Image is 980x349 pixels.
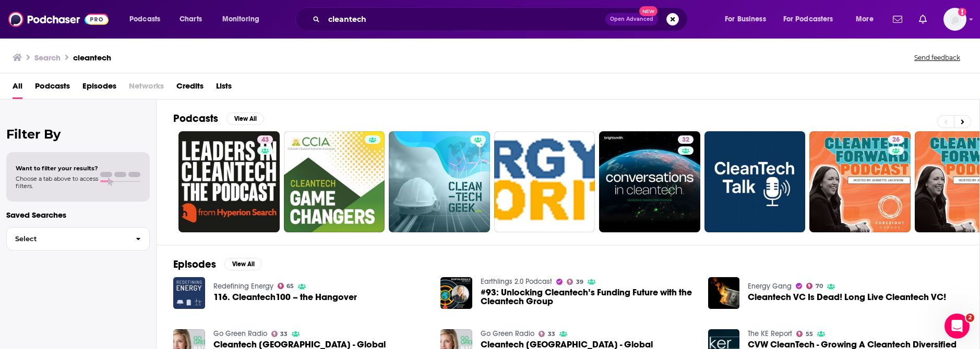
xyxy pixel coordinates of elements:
a: All [13,78,22,99]
button: Select [6,227,150,251]
a: Lists [216,78,232,99]
button: Show profile menu [943,8,966,31]
img: Podchaser - Follow, Share and Rate Podcasts [8,9,109,29]
span: Networks [129,78,164,99]
button: open menu [776,11,848,28]
button: open menu [848,11,887,28]
a: 116. Cleantech100 – the Hangover [213,293,357,302]
input: Search podcasts, credits, & more... [324,11,605,28]
h2: Podcasts [173,112,218,125]
a: Earthlings 2.0 Podcast [481,277,552,286]
span: Select [7,235,127,242]
span: Logged in as high10media [943,8,966,31]
a: 33 [271,331,288,337]
span: 32 [682,135,689,145]
p: Saved Searches [6,210,150,220]
img: 116. Cleantech100 – the Hangover [173,277,205,309]
button: View All [224,258,262,270]
span: Monitoring [222,12,259,27]
h3: Search [34,53,61,63]
div: Search podcasts, credits, & more... [305,7,698,31]
a: 26 [809,131,911,232]
a: 32 [678,135,694,144]
span: 55 [806,332,813,336]
a: 55 [796,331,813,337]
a: 65 [278,283,294,289]
span: For Business [725,12,766,27]
a: 39 [567,279,583,285]
span: 33 [548,332,555,336]
a: Credits [176,78,204,99]
span: 65 [286,284,294,289]
button: open menu [122,11,174,28]
a: Podcasts [35,78,70,99]
h2: Episodes [173,258,216,271]
button: open menu [215,11,273,28]
span: Want to filter your results? [16,165,98,172]
button: Open AdvancedNew [605,13,658,26]
a: Energy Gang [748,282,792,291]
a: Show notifications dropdown [915,10,931,28]
a: Charts [173,11,208,28]
button: open menu [718,11,779,28]
a: 32 [599,131,700,232]
a: Go Green Radio [213,329,267,338]
span: 26 [892,135,900,145]
a: Show notifications dropdown [889,10,906,28]
a: 43 [178,131,280,232]
a: Go Green Radio [481,329,534,338]
span: 39 [576,280,583,284]
a: 70 [806,283,823,289]
a: Redefining Energy [213,282,273,291]
a: PodcastsView All [173,112,264,125]
a: Episodes [82,78,116,99]
h3: cleantech [73,53,111,63]
iframe: Intercom live chat [945,314,970,339]
span: Charts [180,12,202,27]
a: 43 [257,135,273,144]
img: Cleantech VC Is Dead! Long Live Cleantech VC! [708,277,740,309]
span: Open Advanced [610,17,653,22]
span: For Podcasters [783,12,833,27]
a: EpisodesView All [173,258,262,271]
button: View All [226,113,264,125]
a: Cleantech VC Is Dead! Long Live Cleantech VC! [748,293,946,302]
span: 2 [966,314,974,322]
span: New [639,6,658,16]
span: Podcasts [129,12,160,27]
a: 33 [539,331,555,337]
span: Choose a tab above to access filters. [16,175,98,190]
img: #93: Unlocking Cleantech’s Funding Future with the Cleantech Group [440,277,472,309]
svg: Add a profile image [958,8,966,16]
h2: Filter By [6,127,150,142]
a: The KE Report [748,329,792,338]
a: #93: Unlocking Cleantech’s Funding Future with the Cleantech Group [481,288,696,306]
span: 33 [280,332,288,336]
img: User Profile [943,8,966,31]
a: 26 [888,135,904,144]
button: Send feedback [911,53,963,62]
span: 70 [816,284,823,289]
span: 43 [261,135,269,145]
span: More [856,12,874,27]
